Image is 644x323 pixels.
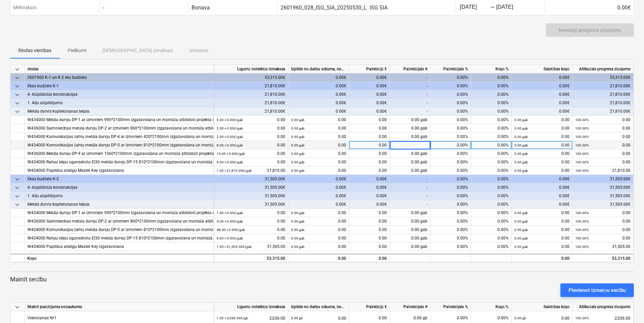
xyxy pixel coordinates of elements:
small: 0.00 gab [514,152,528,156]
small: 0.00 gab [514,135,528,139]
div: 0.00% [430,149,471,158]
small: 1.00 × 2,036.00€ / gb [217,316,248,320]
div: 0.00% [430,234,471,243]
div: 0.00% [430,209,471,217]
div: 31,505.00€ [214,200,288,209]
div: 0.00% [471,166,512,175]
div: 0.00% [430,166,471,175]
div: - [390,175,430,183]
span: keyboard_arrow_down [13,74,21,82]
div: 0.00% [430,217,471,226]
small: 3.00 × 0.00€ / gab [217,220,243,223]
small: 100.00% [575,160,589,164]
small: 0.00 gab [291,236,305,240]
button: Pievienot izmaiņu secību [560,283,634,297]
div: 0.00% [471,149,512,158]
div: 0.00 [291,226,346,234]
small: 0.00 gab [291,228,305,232]
div: 0.00 [217,217,285,226]
small: 0.00 gab [514,220,528,223]
div: 0.00% [471,82,512,90]
div: - [390,183,430,192]
small: 100.00% [575,169,589,172]
small: 14.00 × 0.00€ / gab [217,152,245,156]
div: 0.00 [217,124,285,133]
div: 2601960 K-1 un K-2 ēku budžets [27,73,211,82]
div: 0.00€ [288,82,349,90]
div: Līgumā noteiktās izmaksas [214,65,288,73]
div: 0.00€ [288,183,349,192]
div: 0.00% [471,175,512,183]
div: 0.00€ [349,200,390,209]
div: 0.00 gab [390,243,430,251]
div: 0.00 [217,133,285,141]
p: Pielikumi [68,47,86,54]
div: 0.00 [575,133,630,141]
small: 100.00% [575,126,589,130]
div: 0.00 gab [390,217,430,226]
div: 0.00 [349,158,390,166]
div: - [103,4,104,11]
div: 21,810.00 [217,166,285,175]
small: 1.00 × 21,810.00€ / gab [217,169,252,172]
div: Atlikušais progresa ziņojums [573,303,634,311]
div: 31,505.00€ [573,175,634,183]
small: 100.00% [575,143,589,147]
div: 0.00 [291,158,346,166]
div: 0.00% [430,200,471,209]
div: 0.00 [349,243,390,251]
small: 0.00 gab [514,211,528,215]
div: ISG SIA [370,4,387,11]
small: 100.00% [575,135,589,139]
div: 31,505.00€ [214,183,288,192]
div: 0.00 [514,116,570,124]
div: 0.00% [430,90,471,99]
div: 1. Aiļu aizpildījums [27,99,211,107]
div: 0.00€ [349,90,390,99]
div: 0.00 gab [390,149,430,158]
p: Mainīt secību [10,275,634,283]
div: Saistības kopā [512,303,573,311]
div: 0.00% [471,158,512,166]
span: keyboard_arrow_down [13,91,21,99]
small: 5.00 × 0.00€ / gab [217,118,243,122]
div: W434000 Ratiņu telpu ugunsdrošu EI30 metāla durvju DP-15 810*2100mm izgatavošana un montāža. RAL7047 [27,158,211,166]
div: W434000 Metāla durvju DP-1 ar izmēriem 990*2100mm izgatavošana un montāža atbilstoši projekta dur... [27,116,211,124]
div: Mainīt pasūtījuma nosaukumu [25,303,214,311]
div: - [390,90,430,99]
div: 0.00 gab [390,209,430,217]
div: 0.00% [430,73,471,82]
div: 0.00 [514,158,570,166]
div: W436000 Metāla durvju DP-9 ar izmēriem 1060*2100mm izgatavošana un montāža atbilstoši projekta du... [27,149,211,158]
small: 0.00 gab [291,143,305,147]
small: 8.00 × 0.00€ / gab [217,143,243,147]
div: 0.00 [575,149,630,158]
div: Bonava [192,4,210,11]
div: 0.00% [471,209,512,217]
div: 0.00 [575,209,630,217]
div: Kopā [25,254,214,262]
div: Ēkas budžets K-2 [27,175,211,183]
div: Ēkas budžets K-1 [27,82,211,90]
div: Izpilde no darbu sākuma, neskaitot kārtējā mēneša izpildi [288,65,349,73]
div: 0.00€ [288,99,349,107]
div: 0.00 [291,133,346,141]
span: keyboard_arrow_down [13,175,21,183]
div: 0.00% [430,107,471,116]
small: 0.00 gab [291,169,305,172]
div: 0.00 [349,141,390,149]
div: W434000 Komunikācijas šahtu metāla durvju DP-5 ar izmēriem 810*2100mm izgatavošana un montāža atb... [27,226,211,234]
div: 0.00 [349,133,390,141]
div: 0.00% [471,133,512,141]
small: 0.00 gb [291,316,303,320]
small: 2.00 × 0.00€ / gab [217,126,243,130]
div: 0.00 [514,133,570,141]
div: Saistības kopā [512,65,573,73]
div: Pašreizējais % [430,303,471,311]
div: Pašreizējā € [349,303,390,311]
div: Atlikušais progresa ziņojums [573,65,634,73]
div: 0.00% [430,141,471,149]
div: - [390,73,430,82]
div: 0.00 [349,124,390,133]
div: 0.00€ [349,82,390,90]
